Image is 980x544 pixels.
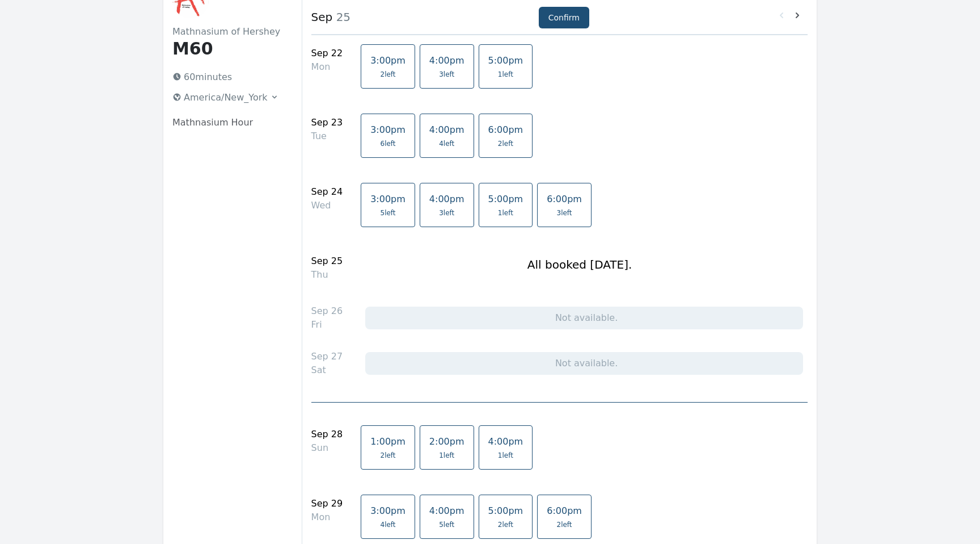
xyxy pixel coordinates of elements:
span: 5 left [439,520,454,529]
span: 3 left [439,70,454,79]
strong: Sep [311,10,333,24]
span: 2 left [557,520,572,529]
span: 6 left [380,139,395,148]
span: 3:00pm [370,55,405,66]
span: 4:00pm [429,55,464,66]
div: Not available. [365,307,803,329]
div: Sep 24 [311,185,343,199]
span: 5:00pm [488,194,523,204]
span: 3 left [439,208,454,217]
div: Not available. [365,352,803,375]
span: 1 left [498,208,513,217]
div: Tue [311,129,343,143]
span: 3 left [557,208,572,217]
div: Sep 28 [311,428,343,441]
span: 5:00pm [488,55,523,66]
span: 4 left [380,520,395,529]
span: 1 left [498,451,513,460]
span: 2 left [498,520,513,529]
span: 25 [332,10,350,24]
div: Mon [311,60,343,74]
h1: M60 [172,39,284,59]
span: 3:00pm [370,124,405,135]
h1: All booked [DATE]. [527,257,632,273]
span: 3:00pm [370,194,405,204]
div: Sep 29 [311,497,343,510]
div: Sun [311,441,343,455]
span: 4:00pm [429,124,464,135]
div: Sep 27 [311,350,343,363]
span: 1:00pm [370,436,405,447]
span: 1 left [498,70,513,79]
div: Fri [311,318,343,332]
span: 4:00pm [429,505,464,516]
span: 3:00pm [370,505,405,516]
span: 5:00pm [488,505,523,516]
span: 6:00pm [488,124,523,135]
div: Sep 25 [311,254,343,268]
button: Confirm [539,7,589,28]
p: Mathnasium Hour [172,116,284,129]
span: 2:00pm [429,436,464,447]
div: Wed [311,199,343,212]
span: 2 left [380,451,395,460]
span: 2 left [380,70,395,79]
p: 60 minutes [168,68,284,86]
div: Thu [311,268,343,282]
span: 4 left [439,139,454,148]
span: 5 left [380,208,395,217]
span: 6:00pm [547,505,582,516]
span: 1 left [439,451,454,460]
div: Sat [311,363,343,377]
span: 4:00pm [488,436,523,447]
h2: Mathnasium of Hershey [172,25,284,39]
div: Sep 23 [311,116,343,129]
div: Sep 22 [311,47,343,60]
span: 4:00pm [429,194,464,204]
span: 6:00pm [547,194,582,204]
span: 2 left [498,139,513,148]
div: Mon [311,510,343,524]
button: America/New_York [168,89,284,107]
div: Sep 26 [311,304,343,318]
